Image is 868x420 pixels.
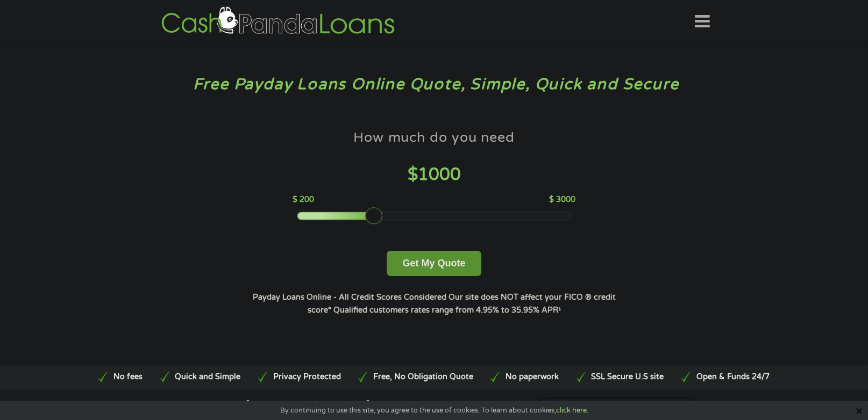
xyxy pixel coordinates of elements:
h3: Free Payday Loans Online Quote, Simple, Quick and Secure [31,75,837,95]
span: By continuing to use this site, you agree to the use of cookies. To learn about cookies, [280,407,588,414]
strong: Qualified customers rates range from 4.95% to 35.95% APR¹ [333,306,561,315]
a: click here. [556,406,588,415]
h4: How much do you need [353,129,515,147]
p: $ 3000 [549,194,575,206]
p: Free, No Obligation Quote [373,371,473,383]
p: Privacy Protected [273,371,341,383]
span: 1000 [418,164,461,185]
p: No paperwork [506,371,559,383]
p: Quick and Simple [175,371,240,383]
strong: Payday Loans Online - All Credit Scores Considered [253,293,446,302]
p: No fees [113,371,143,383]
button: Get My Quote [387,251,481,276]
h4: $ [293,164,575,186]
p: SSL Secure U.S site [591,371,664,383]
strong: Our site does NOT affect your FICO ® credit score* [308,293,616,315]
p: Open & Funds 24/7 [696,371,770,383]
img: GetLoanNow Logo [158,6,398,37]
p: $ 200 [293,194,314,206]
